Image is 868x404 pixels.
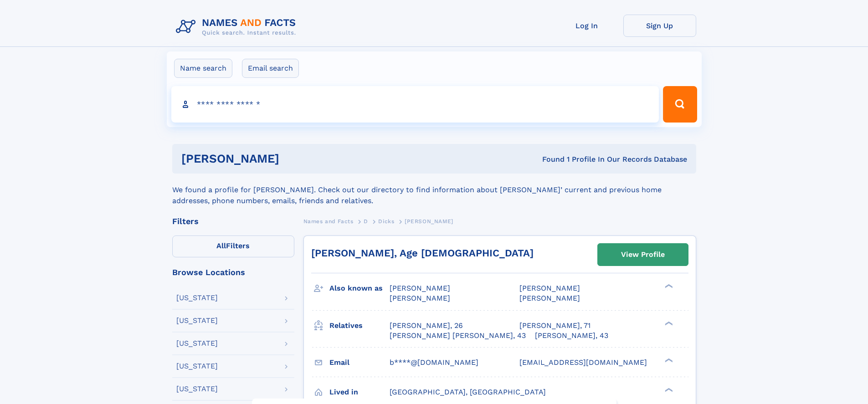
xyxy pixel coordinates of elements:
[172,268,294,276] div: Browse Locations
[329,355,390,370] h3: Email
[176,385,218,393] div: [US_STATE]
[181,153,411,164] h1: [PERSON_NAME]
[390,331,526,341] a: [PERSON_NAME] [PERSON_NAME], 43
[329,384,390,400] h3: Lived in
[171,86,659,123] input: search input
[176,340,218,347] div: [US_STATE]
[364,215,368,227] a: D
[623,15,696,37] a: Sign Up
[242,59,299,78] label: Email search
[405,218,453,225] span: [PERSON_NAME]
[378,218,394,225] span: Dicks
[390,284,450,292] span: [PERSON_NAME]
[311,247,534,259] a: [PERSON_NAME], Age [DEMOGRAPHIC_DATA]
[174,59,232,78] label: Name search
[303,215,354,227] a: Names and Facts
[663,357,673,363] div: ❯
[176,294,218,302] div: [US_STATE]
[329,281,390,296] h3: Also known as
[172,217,294,225] div: Filters
[519,284,580,292] span: [PERSON_NAME]
[663,320,673,326] div: ❯
[663,86,697,123] button: Search Button
[390,321,463,331] a: [PERSON_NAME], 26
[535,331,608,341] a: [PERSON_NAME], 43
[411,154,687,164] div: Found 1 Profile In Our Records Database
[378,215,394,227] a: Dicks
[519,358,647,367] span: [EMAIL_ADDRESS][DOMAIN_NAME]
[663,387,673,393] div: ❯
[519,321,591,331] a: [PERSON_NAME], 71
[390,294,450,302] span: [PERSON_NAME]
[216,241,226,250] span: All
[550,15,623,37] a: Log In
[329,318,390,333] h3: Relatives
[519,294,580,302] span: [PERSON_NAME]
[176,317,218,324] div: [US_STATE]
[172,15,303,39] img: Logo Names and Facts
[176,363,218,370] div: [US_STATE]
[172,235,294,257] label: Filters
[663,283,673,289] div: ❯
[621,244,665,265] div: View Profile
[364,218,368,225] span: D
[598,244,688,266] a: View Profile
[390,388,546,396] span: [GEOGRAPHIC_DATA], [GEOGRAPHIC_DATA]
[172,174,696,206] div: We found a profile for [PERSON_NAME]. Check out our directory to find information about [PERSON_N...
